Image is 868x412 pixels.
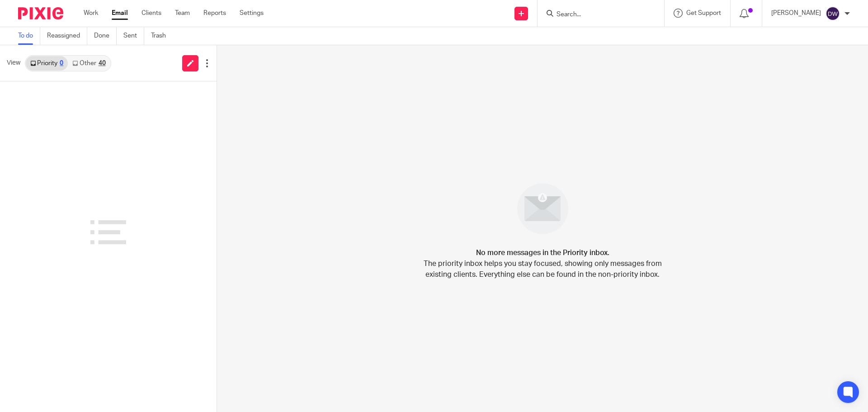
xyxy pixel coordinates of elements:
[68,56,110,71] a: Other40
[175,9,190,18] a: Team
[94,27,117,45] a: Done
[771,9,821,18] p: [PERSON_NAME]
[7,58,20,68] span: View
[84,9,98,18] a: Work
[18,7,63,19] img: Pixie
[47,27,87,45] a: Reassigned
[26,56,68,71] a: Priority0
[18,27,40,45] a: To do
[60,60,63,66] div: 0
[476,247,609,258] h4: No more messages in the Priority inbox.
[556,11,637,19] input: Search
[511,177,574,240] img: image
[142,9,161,18] a: Clients
[203,9,226,18] a: Reports
[826,6,840,21] img: svg%3E
[240,9,264,18] a: Settings
[99,60,106,66] div: 40
[423,258,662,280] p: The priority inbox helps you stay focused, showing only messages from existing clients. Everythin...
[686,10,721,16] span: Get Support
[123,27,144,45] a: Sent
[112,9,128,18] a: Email
[151,27,173,45] a: Trash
